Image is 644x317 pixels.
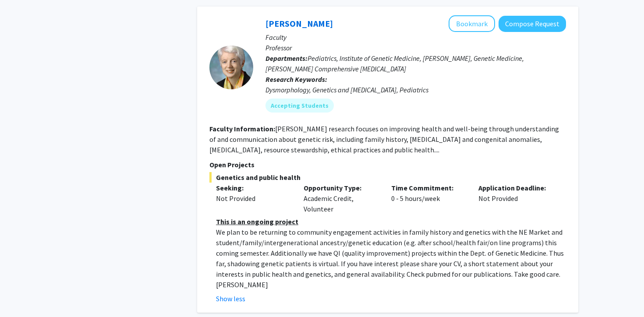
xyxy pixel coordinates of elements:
span: Pediatrics, Institute of Genetic Medicine, [PERSON_NAME], Genetic Medicine, [PERSON_NAME] Compreh... [265,54,524,73]
div: 0 - 5 hours/week [385,183,472,214]
div: Dysmorphology, Genetics and [MEDICAL_DATA], Pediatrics [265,85,566,95]
b: Research Keywords: [265,75,327,84]
b: Faculty Information: [209,124,275,133]
button: Compose Request to Joann Bodurtha [499,16,566,32]
p: Opportunity Type: [304,183,378,193]
button: Show less [216,293,245,304]
p: Faculty [265,32,566,42]
fg-read-more: [PERSON_NAME] research focuses on improving health and well-being through understanding of and co... [209,124,559,154]
div: Not Provided [472,183,559,214]
p: Application Deadline: [478,183,553,193]
p: We plan to be returning to community engagement activities in family history and genetics with th... [216,227,566,290]
p: Seeking: [216,183,290,193]
p: Open Projects [209,159,566,170]
span: Genetics and public health [209,172,566,183]
p: Professor [265,42,566,53]
u: This is an ongoing project [216,217,298,226]
p: Time Commitment: [391,183,466,193]
mat-chip: Accepting Students [265,99,334,113]
b: Departments: [265,54,308,63]
a: [PERSON_NAME] [265,18,333,29]
iframe: Chat [7,278,37,310]
button: Add Joann Bodurtha to Bookmarks [449,15,495,32]
div: Academic Credit, Volunteer [297,183,385,214]
div: Not Provided [216,193,290,204]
